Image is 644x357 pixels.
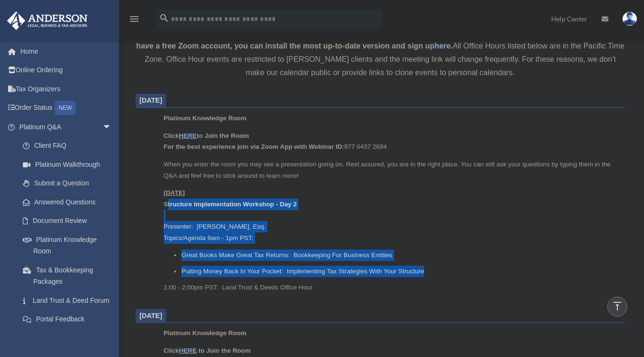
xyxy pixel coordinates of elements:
i: vertical_align_top [612,300,623,312]
a: Platinum Walkthrough [13,155,126,174]
a: Platinum Q&Aarrow_drop_down [7,117,126,136]
div: All Office Hours listed below are in the Pacific Time Zone. Office Hour events are restricted to ... [136,26,625,79]
u: [DATE] [164,189,185,196]
strong: . [451,42,453,50]
span: Platinum Knowledge Room [164,115,247,122]
li: Great Books Make Great Tax Returns: Bookkeeping For Business Entities [181,250,618,261]
div: NEW [55,101,76,115]
p: 1:00 - 2:00pm PST: Land Trust & Deeds Office Hour [164,282,618,293]
a: Order StatusNEW [7,98,126,118]
i: search [159,13,169,23]
li: Putting Money Back In Your Pocket: Implementing Tax Strategies With Your Structure [181,266,618,277]
span: arrow_drop_down [102,117,121,137]
b: to Join the Room [198,347,251,354]
a: Document Review [13,212,126,231]
p: Presenter: [PERSON_NAME], Esq. Topics/Agenda 9am - 1pm PST: [164,187,618,243]
b: Click [164,347,198,354]
a: Tax Organizers [7,79,126,98]
a: Client FAQ [13,136,126,155]
i: menu [129,13,140,25]
b: For the best experience join via Zoom App with Webinar ID: [164,143,344,150]
a: Answered Questions [13,193,126,212]
a: here [435,42,451,50]
b: Structure Implementation Workshop - Day 2 [164,201,297,208]
span: [DATE] [139,96,162,104]
a: Submit a Question [13,174,126,193]
a: Land Trust & Deed Forum [13,291,126,310]
a: Home [7,42,126,61]
p: 977 0437 2694 [164,130,618,153]
a: HERE [179,132,197,139]
a: HERE [179,347,197,354]
a: Online Ordering [7,61,126,80]
a: vertical_align_top [607,297,627,317]
b: Click to Join the Room [164,132,249,139]
a: Portal Feedback [13,310,126,329]
a: Platinum Knowledge Room [13,230,121,261]
img: Anderson Advisors Platinum Portal [4,11,90,30]
a: menu [129,17,140,25]
span: Platinum Knowledge Room [164,329,247,337]
strong: *This room is being hosted on Zoom. You will be required to log in to your personal Zoom account ... [136,29,616,50]
p: When you enter the room you may see a presentation going on. Rest assured, you are in the right p... [164,159,618,181]
img: User Pic [623,12,637,26]
a: Tax & Bookkeeping Packages [13,261,126,291]
span: [DATE] [139,312,162,319]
